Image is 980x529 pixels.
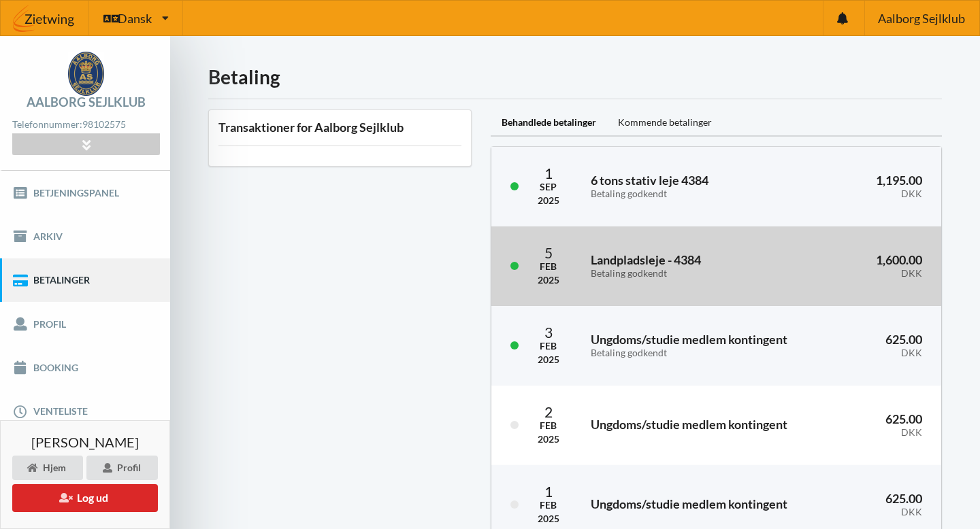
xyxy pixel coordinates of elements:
[491,109,607,137] div: Behandlede betalinger
[12,116,159,134] div: Telefonnummer:
[798,268,922,279] div: DKK
[591,188,783,200] div: Betaling godkendt
[885,491,922,506] span: 625.00
[538,339,559,353] div: Feb
[591,417,827,432] h3: Ungdoms/studie medlem kontingent
[876,252,922,267] span: 1,600.00
[12,484,158,512] button: Log ud
[538,498,559,512] div: Feb
[538,432,559,446] div: 2025
[591,252,779,279] h3: Landpladsleje - 4384
[68,52,104,96] img: logo
[538,245,559,260] div: 5
[12,456,83,480] div: Hjem
[591,268,779,279] div: Betaling godkendt
[591,496,827,512] h3: Ungdoms/studie medlem kontingent
[538,194,559,207] div: 2025
[591,347,827,359] div: Betaling godkendt
[802,188,922,200] div: DKK
[27,96,146,108] div: Aalborg Sejlklub
[538,419,559,432] div: Feb
[607,109,723,137] div: Kommende betalinger
[218,120,461,135] h3: Transaktioner for Aalborg Sejlklub
[876,173,922,188] span: 1,195.00
[538,512,559,526] div: 2025
[82,118,126,130] strong: 98102575
[846,347,922,359] div: DKK
[878,12,965,24] span: Aalborg Sejlklub
[885,332,922,347] span: 625.00
[86,456,158,480] div: Profil
[538,484,559,498] div: 1
[591,332,827,359] h3: Ungdoms/studie medlem kontingent
[846,427,922,439] div: DKK
[538,353,559,366] div: 2025
[538,325,559,339] div: 3
[31,435,139,449] span: [PERSON_NAME]
[538,405,559,419] div: 2
[538,273,559,287] div: 2025
[846,507,922,518] div: DKK
[118,12,152,24] span: Dansk
[538,260,559,273] div: Feb
[538,180,559,194] div: Sep
[591,173,783,200] h3: 6 tons stativ leje 4384
[885,411,922,426] span: 625.00
[208,65,942,89] h1: Betaling
[538,166,559,180] div: 1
